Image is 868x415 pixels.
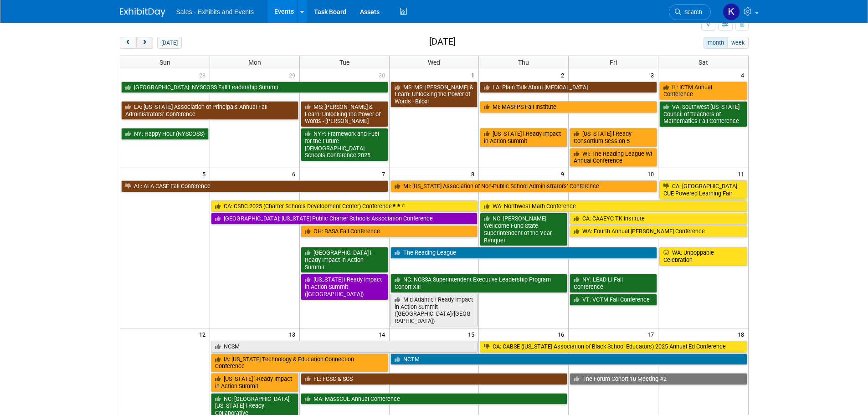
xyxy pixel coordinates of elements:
button: week [727,37,748,49]
img: Kara Haven [723,3,740,20]
span: 15 [467,328,478,340]
a: CA: CSDC 2025 (Charter Schools Development Center) Conference [211,200,478,212]
a: NCTM [390,354,747,365]
span: 9 [560,168,568,179]
span: Sales - Exhibits and Events [176,8,254,15]
span: 29 [288,69,299,81]
span: 12 [198,328,210,340]
a: The Forum Cohort 10 Meeting #2 [570,373,747,385]
a: [US_STATE] i-Ready Impact in Action Summit [211,373,298,392]
a: [US_STATE] i-Ready Impact in Action Summit ([GEOGRAPHIC_DATA]) [301,274,388,300]
a: [GEOGRAPHIC_DATA]: NYSCOSS Fall Leadership Summit [121,82,388,93]
span: Thu [518,59,529,66]
a: LA: Plain Talk About [MEDICAL_DATA] [480,82,657,93]
a: MS: [PERSON_NAME] & Learn: Unlocking the Power of Words - [PERSON_NAME] [301,101,388,127]
span: 4 [740,69,748,81]
a: OH: BASA Fall Conference [301,225,478,237]
a: WA: Fourth Annual [PERSON_NAME] Conference [570,225,747,237]
span: 28 [198,69,210,81]
a: FL: FCSC & SCS [301,373,568,385]
span: Sun [159,59,170,66]
a: NC: NCSSA Superintendent Executive Leadership Program Cohort XIII [390,274,568,292]
a: MS: MS: [PERSON_NAME] & Learn: Unlocking the Power of Words - Biloxi [390,82,478,108]
a: Mid-Atlantic i-Ready Impact in Action Summit ([GEOGRAPHIC_DATA]/[GEOGRAPHIC_DATA]) [390,294,478,327]
span: 1 [470,69,478,81]
span: Fri [610,59,617,66]
a: MI: [US_STATE] Association of Non-Public School Administrators’ Conference [390,180,657,192]
a: CA: CAAEYC TK Institute [570,213,747,225]
span: 2 [560,69,568,81]
button: [DATE] [157,37,181,49]
a: IA: [US_STATE] Technology & Education Connection Conference [211,354,388,372]
a: [GEOGRAPHIC_DATA] i-Ready Impact in Action Summit [301,247,388,273]
span: Tue [339,59,349,66]
span: Wed [428,59,440,66]
span: Search [681,9,702,15]
span: 16 [557,328,568,340]
a: WI: The Reading League WI Annual Conference [570,148,657,167]
a: MI: MASFPS Fall Institute [480,101,657,113]
span: 10 [647,168,658,179]
img: ExhibitDay [120,8,165,17]
a: NYP: Framework and Fuel for the Future [DEMOGRAPHIC_DATA] Schools Conference 2025 [301,128,388,161]
a: MA: MassCUE Annual Conference [301,393,568,405]
a: [US_STATE] i-Ready Impact in Action Summit [480,128,567,147]
a: VA: Southwest [US_STATE] Council of Teachers of Mathematics Fall Conference [659,101,747,127]
span: 5 [201,168,210,179]
span: 6 [291,168,299,179]
span: 11 [737,168,748,179]
a: Search [669,4,711,20]
a: CA: [GEOGRAPHIC_DATA] CUE Powered Learning Fair [659,180,747,199]
span: 8 [470,168,478,179]
span: 30 [378,69,389,81]
button: month [704,37,728,49]
a: NY: Happy Hour (NYSCOSS) [121,128,209,140]
a: [GEOGRAPHIC_DATA]: [US_STATE] Public Charter Schools Association Conference [211,213,478,225]
span: 13 [288,328,299,340]
span: 14 [378,328,389,340]
a: CA: CABSE ([US_STATE] Association of Black School Educators) 2025 Annual Ed Conference [480,341,747,353]
a: NC: [PERSON_NAME] Wellcome Fund State Superintendent of the Year Banquet [480,213,567,246]
a: The Reading League [390,247,657,259]
span: 3 [650,69,658,81]
a: [US_STATE] i-Ready Consortium Session 5 [570,128,657,147]
a: LA: [US_STATE] Association of Principals Annual Fall Administrators’ Conference [121,101,298,120]
button: next [136,37,153,49]
span: Sat [699,59,708,66]
a: WA: Unpoppable Celebration [659,247,747,266]
a: NY: LEAD LI Fall Conference [570,274,657,292]
span: 7 [381,168,389,179]
h2: [DATE] [429,37,456,47]
a: VT: VCTM Fall Conference [570,294,657,306]
a: NCSM [211,341,478,353]
button: prev [120,37,137,49]
span: 17 [647,328,658,340]
span: 18 [737,328,748,340]
span: Mon [248,59,261,66]
a: AL: ALA CASE Fall Conference [121,180,388,192]
a: WA: Northwest Math Conference [480,200,747,212]
a: IL: ICTM Annual Conference [659,82,747,100]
